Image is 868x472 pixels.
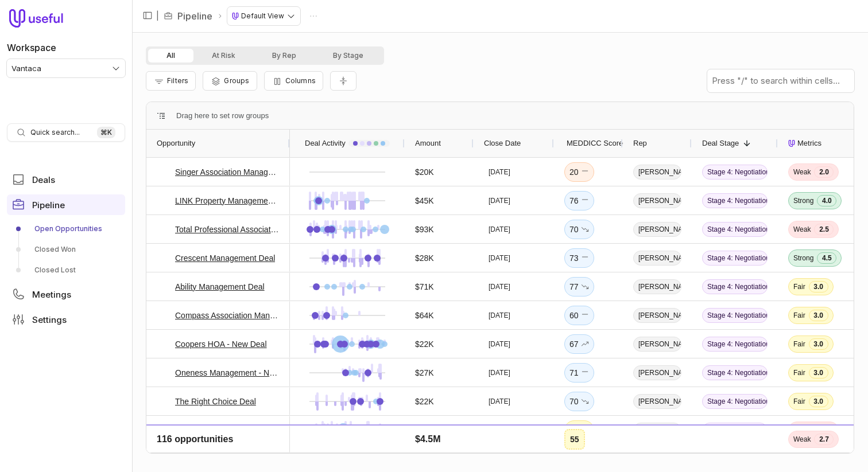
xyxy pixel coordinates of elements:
span: [PERSON_NAME] [633,451,681,466]
span: Fair [793,368,805,377]
button: Columns [264,71,323,91]
span: Fair [793,282,805,291]
span: 3.0 [809,310,828,321]
span: Drag here to set row groups [176,109,269,123]
span: [PERSON_NAME] [633,365,681,380]
button: At Risk [193,49,254,63]
a: Crescent Management Deal [175,251,275,265]
span: Fair [793,340,805,349]
span: Stage 4: Negotiation [702,222,768,237]
button: Collapse sidebar [139,7,156,24]
a: [PERSON_NAME] Management - New Deal [175,452,280,466]
span: Fair [793,397,805,406]
button: All [148,49,193,63]
span: 3.0 [809,338,828,350]
button: Filter Pipeline [146,71,196,91]
span: [PERSON_NAME] [633,251,681,266]
span: 2.5 [814,424,834,436]
span: Stage 3: Confirmation [702,423,768,438]
span: Stage 4: Negotiation [702,308,768,323]
span: $93K [415,223,434,236]
div: 77 [569,280,589,294]
span: Opportunity [157,136,195,150]
span: Rep [633,136,647,150]
a: Pipeline [177,9,212,23]
span: No change [581,366,589,380]
button: By Stage [315,49,382,63]
span: $138K [415,423,438,437]
span: Stage 4: Negotiation [702,251,768,266]
span: Stage 3: Confirmation [702,451,768,466]
span: $64K [415,309,434,322]
time: [DATE] [489,340,510,349]
time: [DATE] [489,225,510,234]
span: No change [581,309,589,322]
time: [DATE] [489,167,510,177]
span: | [156,9,159,23]
div: 71 [569,366,589,380]
div: 67 [569,337,589,351]
span: $45K [415,194,434,208]
button: By Rep [254,49,315,63]
span: Weak [793,167,811,177]
a: Coopers HOA - New Deal [175,337,267,351]
span: Meetings [32,290,71,299]
span: [PERSON_NAME] [633,423,681,438]
span: Stage 4: Negotiation [702,365,768,380]
span: No change [581,165,589,179]
span: Deal Activity [305,136,346,150]
span: Stage 4: Negotiation [702,193,768,208]
a: Settings [7,309,125,330]
span: Strong [793,196,813,205]
time: [DATE] [489,196,510,205]
button: Actions [305,7,322,25]
span: 2.5 [814,224,834,235]
span: [PERSON_NAME] [633,394,681,409]
a: Pipeline [7,194,125,215]
span: Fair [793,311,805,320]
div: 76 [569,194,589,208]
a: The Right Choice Deal [175,395,256,408]
a: LINK Property Management - New Deal [175,194,280,208]
a: Meetings [7,284,125,305]
span: Deals [32,175,55,184]
span: Deal Stage [702,136,739,150]
span: $53K [415,452,434,466]
div: MEDDICC Score [564,130,613,157]
a: Singer Association Management - New Deal [175,165,280,179]
a: Deals [7,169,125,190]
span: Groups [224,76,249,85]
span: 3.0 [809,281,828,292]
div: Pipeline submenu [7,220,125,279]
span: $71K [415,280,434,294]
span: 4.0 [817,195,836,206]
span: Stage 4: Negotiation [702,165,768,180]
kbd: ⌘ K [97,127,115,138]
a: Oneness Management - New Deal [175,366,280,380]
span: Stage 4: Negotiation [702,337,768,352]
span: [PERSON_NAME] [633,279,681,294]
span: 2.0 [814,166,834,178]
div: 73 [569,251,589,265]
time: [DATE] [489,311,510,320]
span: Amount [415,136,441,150]
span: Columns [285,76,316,85]
label: Workspace [7,41,56,54]
span: $22K [415,395,434,408]
span: Stage 4: Negotiation [702,279,768,294]
span: No change [581,194,589,208]
a: Closed Lost [7,261,125,279]
span: Quick search... [30,128,80,137]
div: 60 [569,309,589,322]
span: Pipeline [32,201,65,209]
span: [PERSON_NAME] [633,193,681,208]
span: Stage 4: Negotiation [702,394,768,409]
input: Press "/" to search within cells... [707,69,854,92]
time: [DATE] [489,282,510,291]
span: $27K [415,366,434,380]
time: [DATE] [489,253,510,263]
time: [DATE] [489,368,510,377]
span: $20K [415,165,434,179]
time: [DATE] [489,426,510,435]
span: Metrics [797,136,821,150]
